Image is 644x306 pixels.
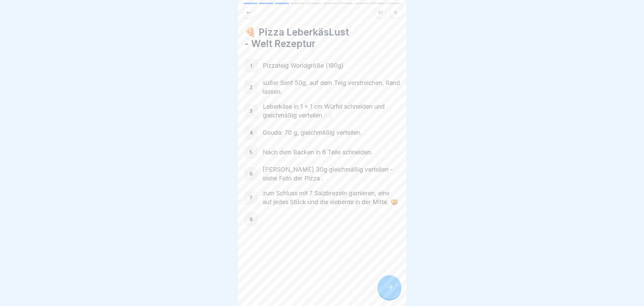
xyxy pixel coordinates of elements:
[263,189,400,206] p: zum Schluss mit 7 Salzbrezeln garnieren, eine auf jedes Stück und die siebente in der Mitte. 🥨
[263,128,400,137] p: Gouda: 70 g, gleichmäßig verteilen.
[249,216,253,222] p: 8
[249,149,253,155] p: 5
[249,84,253,90] p: 2
[249,171,253,177] p: 6
[249,195,253,201] p: 7
[250,63,252,69] p: 1
[263,148,400,157] p: Nach dem Backen in 6 Teile schneiden.
[249,108,253,114] p: 3
[244,26,400,49] h4: 🍕 Pizza LeberkäsLust - Welt Rezeptur
[263,102,400,120] p: Leberkäse in 1 x 1 cm Würfel schneiden und gleichmäßig verteilen 🍽️
[263,79,400,96] p: süßer Senf 50g, auf dem Teig verstreichen, Rand lassen.
[249,130,253,136] p: 4
[263,61,400,70] p: Pizzateig Worldgröße (190g)
[263,165,400,183] p: [PERSON_NAME] 30g gleichmäßig verteilen - siehe Foto der Pizza .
